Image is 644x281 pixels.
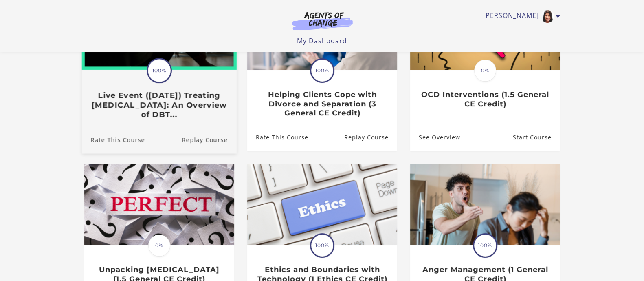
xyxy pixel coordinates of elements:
[344,124,397,151] a: Helping Clients Cope with Divorce and Separation (3 General CE Credit): Resume Course
[474,60,496,82] span: 0%
[283,11,361,30] img: Agents of Change Logo
[247,124,308,151] a: Helping Clients Cope with Divorce and Separation (3 General CE Credit): Rate This Course
[297,36,347,45] a: My Dashboard
[410,124,460,151] a: OCD Interventions (1.5 General CE Credit): See Overview
[311,235,333,257] span: 100%
[81,126,145,153] a: Live Event (8/22/25) Treating Anxiety Disorders: An Overview of DBT...: Rate This Course
[419,90,551,108] h3: OCD Interventions (1.5 General CE Credit)
[311,60,333,82] span: 100%
[474,235,496,257] span: 100%
[512,124,560,151] a: OCD Interventions (1.5 General CE Credit): Resume Course
[90,91,227,119] h3: Live Event ([DATE]) Treating [MEDICAL_DATA]: An Overview of DBT...
[483,10,556,23] a: Toggle menu
[256,90,388,118] h3: Helping Clients Cope with Divorce and Separation (3 General CE Credit)
[148,59,171,82] span: 100%
[182,126,237,153] a: Live Event (8/22/25) Treating Anxiety Disorders: An Overview of DBT...: Resume Course
[148,235,170,257] span: 0%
